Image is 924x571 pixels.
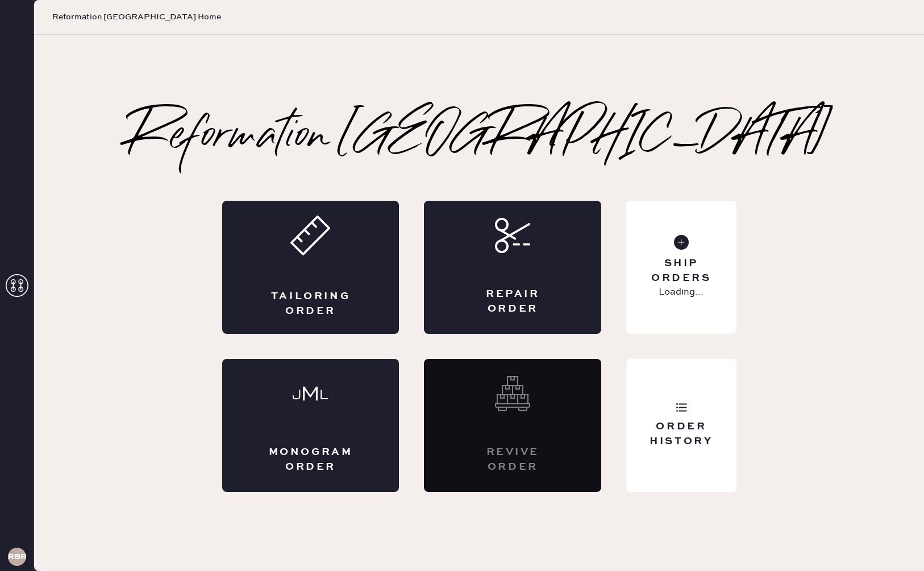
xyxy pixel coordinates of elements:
div: Revive order [469,445,556,474]
div: Interested? Contact us at care@hemster.co [424,359,601,492]
div: Tailoring Order [268,289,354,318]
div: Ship Orders [635,256,727,285]
p: Loading... [659,285,704,299]
h3: RBRA [8,553,26,561]
h2: Reformation [GEOGRAPHIC_DATA] [128,114,831,160]
div: Repair Order [469,287,556,316]
div: Monogram Order [268,445,354,474]
div: Order History [635,420,727,448]
span: Reformation [GEOGRAPHIC_DATA] Home [52,11,221,23]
